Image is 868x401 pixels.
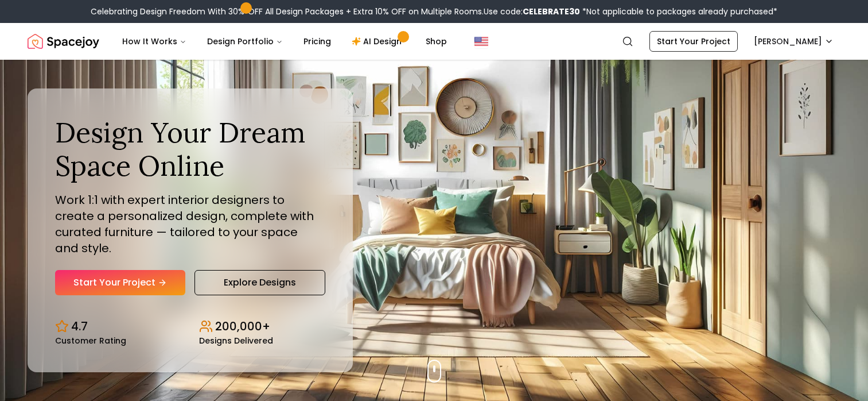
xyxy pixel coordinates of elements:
[484,6,580,17] span: Use code:
[55,192,325,256] p: Work 1:1 with expert interior designers to create a personalized design, complete with curated fu...
[28,23,840,60] nav: Global
[28,30,99,53] img: Spacejoy Logo
[215,318,270,334] p: 200,000+
[91,6,777,17] div: Celebrating Design Freedom With 30% OFF All Design Packages + Extra 10% OFF on Multiple Rooms.
[55,309,325,345] div: Design stats
[523,6,580,17] b: CELEBRATE30
[55,270,185,295] a: Start Your Project
[747,31,840,52] button: [PERSON_NAME]
[417,30,456,53] a: Shop
[474,34,488,48] img: United States
[649,31,738,52] a: Start Your Project
[113,30,456,53] nav: Main
[71,318,88,334] p: 4.7
[113,30,196,53] button: How It Works
[194,270,325,295] a: Explore Designs
[580,6,777,17] span: *Not applicable to packages already purchased*
[199,337,273,345] small: Designs Delivered
[28,30,99,53] a: Spacejoy
[342,30,414,53] a: AI Design
[294,30,340,53] a: Pricing
[198,30,292,53] button: Design Portfolio
[55,337,126,345] small: Customer Rating
[55,116,325,182] h1: Design Your Dream Space Online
